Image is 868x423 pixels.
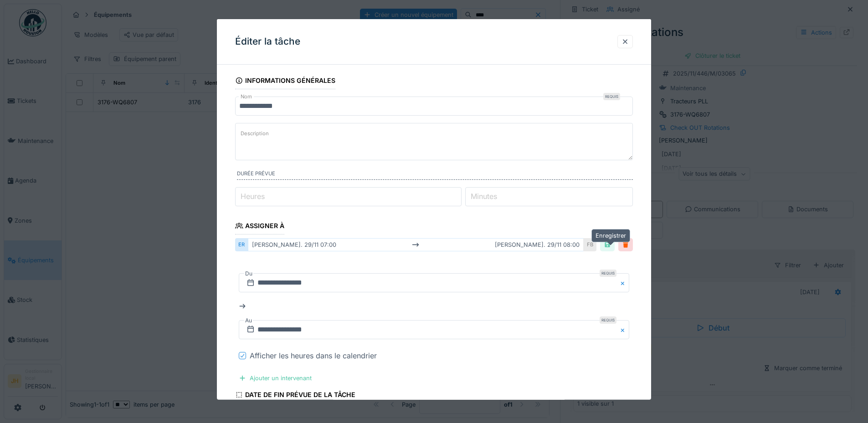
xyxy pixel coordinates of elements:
div: FB [584,238,596,251]
h3: Éditer la tâche [235,36,300,47]
button: Close [619,273,629,292]
div: Date de fin prévue de la tâche [235,388,355,403]
div: [PERSON_NAME]. 29/11 07:00 [PERSON_NAME]. 29/11 08:00 [248,238,584,251]
label: Durée prévue [237,170,633,180]
div: Enregistrer [591,229,630,242]
label: Du [244,269,253,279]
button: Close [619,320,629,339]
div: Afficher les heures dans le calendrier [250,350,377,361]
div: Informations générales [235,74,335,89]
div: Requis [600,270,616,277]
div: Ajouter un intervenant [235,372,315,384]
div: Requis [603,93,620,100]
label: Nom [239,93,254,101]
label: Heures [239,191,267,202]
div: ER [235,238,248,251]
label: Minutes [469,191,499,202]
label: Description [239,128,271,139]
label: Au [244,316,253,326]
div: Assigner à [235,219,284,234]
div: Requis [600,316,616,324]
